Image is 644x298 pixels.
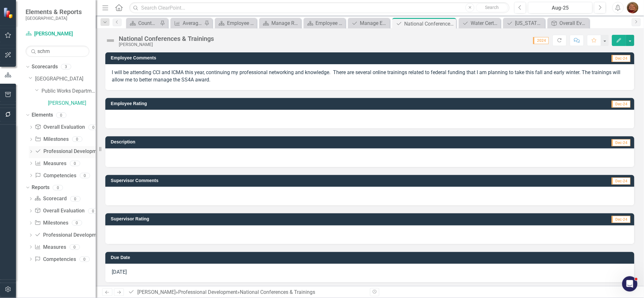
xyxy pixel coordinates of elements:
div: 0 [80,256,90,262]
a: Public Works Department [42,88,96,95]
div: [PERSON_NAME] [119,42,214,47]
a: [PERSON_NAME] [26,30,89,38]
div: [US_STATE] Conferences & Trainings [515,19,543,27]
a: Water Certification [460,19,499,27]
a: Manage Elements [350,19,388,27]
a: Milestones [34,219,68,227]
a: Measures [34,244,66,251]
p: I will be attending CCI and ICMA this year, continuing my professional networking and knowledge. ... [112,69,628,84]
a: Overall Evaluation [35,124,85,131]
a: Professional Development [34,232,104,239]
div: Water Certification [471,19,499,27]
span: Dec-24 [612,139,631,146]
button: Aug-25 [528,2,593,13]
a: Competencies [35,172,76,180]
div: National Conferences & Trainings [240,289,315,295]
div: 0 [53,185,63,190]
span: Dec-24 [612,101,631,108]
div: 3 [61,64,71,70]
span: Search [485,5,499,10]
h3: Employee Rating [111,101,450,106]
span: 2024 [533,37,549,44]
img: Katherine Haase [627,2,639,13]
a: Competencies [34,256,76,263]
div: Manage Reports [271,19,299,27]
span: Dec-24 [612,55,631,62]
a: Scorecard [34,195,67,202]
img: Not Defined [105,35,116,46]
a: Employee Evaluation Navigation [216,19,255,27]
a: Scorecards [32,63,58,71]
div: Employee Performance Evaluation [316,19,344,27]
a: Milestones [35,136,69,143]
div: 0 [88,208,98,214]
span: Dec-24 [612,216,631,223]
span: Dec-24 [612,178,631,185]
span: [DATE] [112,269,127,275]
div: 0 [80,173,90,178]
iframe: Intercom live chat [622,276,638,292]
a: Average number of days for BOCC minutes to be approved by the BOCC and made available to the public. [172,19,203,27]
div: County Manager's Office [138,19,158,27]
button: Search [476,3,508,12]
h3: Description [111,140,401,144]
img: ClearPoint Strategy [3,7,14,19]
div: Employee Evaluation Navigation [227,19,255,27]
h3: Supervisor Rating [111,217,456,221]
input: Search Below... [26,46,89,57]
a: Overall Evaluation [34,207,85,215]
a: [PERSON_NAME] [48,100,96,107]
small: [GEOGRAPHIC_DATA] [26,16,82,21]
a: County Manager's Office [128,19,158,27]
a: Measures [35,160,66,167]
div: » » [128,289,365,296]
a: Overall Evaluation [549,19,588,27]
a: [US_STATE] Conferences & Trainings [505,19,543,27]
a: [PERSON_NAME] [137,289,176,295]
div: Aug-25 [530,4,590,12]
div: 0 [56,112,66,118]
div: 0 [70,161,80,166]
div: 0 [72,220,82,226]
a: [GEOGRAPHIC_DATA] [35,75,96,83]
h3: Employee Comments [111,56,475,60]
div: 0 [70,196,80,202]
div: Average number of days for BOCC minutes to be approved by the BOCC and made available to the public. [183,19,203,27]
h3: Supervisor Comments [111,178,480,183]
div: National Conferences & Trainings [119,35,214,42]
div: Manage Elements [360,19,388,27]
h3: Due Date [111,255,631,260]
span: Elements & Reports [26,8,82,16]
div: Overall Evaluation [560,19,588,27]
div: 0 [70,244,80,250]
a: Manage Reports [261,19,299,27]
div: 0 [72,137,82,142]
a: Employee Performance Evaluation [305,19,344,27]
input: Search ClearPoint... [129,2,510,13]
a: Reports [32,184,49,191]
div: National Conferences & Trainings [405,20,455,28]
div: 0 [88,125,99,130]
a: Professional Development [35,148,104,155]
a: Professional Development [178,289,238,295]
a: Elements [32,111,53,119]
